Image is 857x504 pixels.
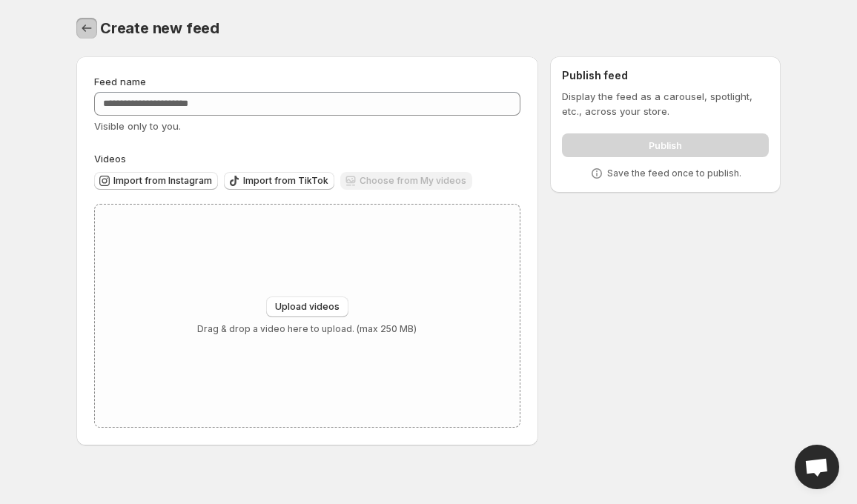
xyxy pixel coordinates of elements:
[100,19,219,37] span: Create new feed
[243,175,328,187] span: Import from TikTok
[94,120,181,132] span: Visible only to you.
[94,153,126,165] span: Videos
[94,76,146,87] span: Feed name
[113,175,212,187] span: Import from Instagram
[562,89,769,119] p: Display the feed as a carousel, spotlight, etc., across your store.
[266,296,348,317] button: Upload videos
[607,168,741,179] p: Save the feed once to publish.
[224,172,334,190] button: Import from TikTok
[562,68,769,83] h2: Publish feed
[795,445,839,489] a: Open chat
[275,301,340,313] span: Upload videos
[76,18,97,39] button: Settings
[94,172,218,190] button: Import from Instagram
[197,323,417,335] p: Drag & drop a video here to upload. (max 250 MB)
